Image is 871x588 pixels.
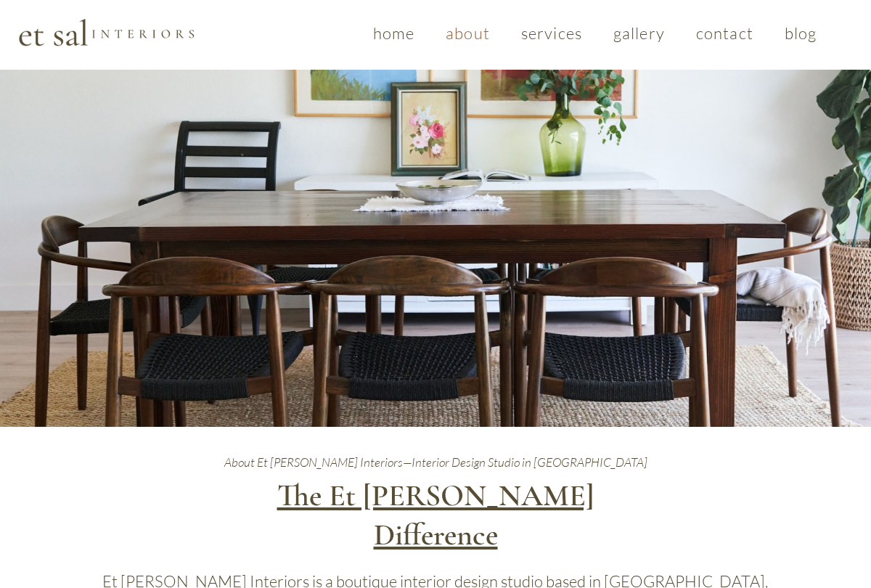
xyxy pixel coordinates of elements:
span: about [446,23,490,43]
a: gallery [600,16,677,50]
nav: Site [360,16,830,50]
a: contact [683,16,766,50]
a: blog [772,16,830,50]
a: home [360,16,428,50]
span: The Et [PERSON_NAME] Difference [277,477,594,552]
span: blog [785,23,817,43]
a: services [508,16,594,50]
span: home [373,23,414,43]
span: contact [696,23,753,43]
span: About Et [PERSON_NAME] Interiors—Interior Design Studio in [GEOGRAPHIC_DATA] [224,454,647,470]
span: gallery [613,23,665,43]
a: about [433,16,503,50]
img: Et Sal Logo [17,17,195,47]
span: services [521,23,582,43]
